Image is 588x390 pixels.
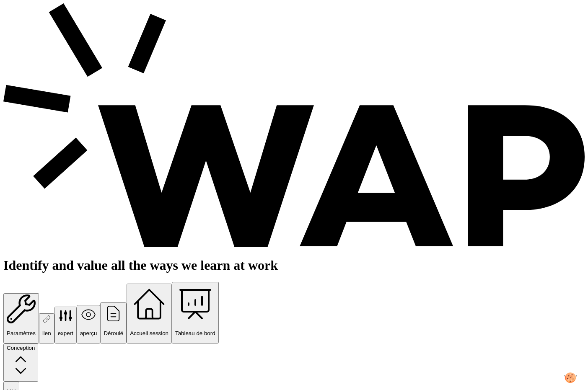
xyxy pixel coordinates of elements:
p: expert [58,330,73,336]
button: Paramètres [3,293,39,344]
button: aperçu [77,305,101,343]
p: lien [42,330,51,336]
button: Conception [3,344,38,382]
p: Tableau de bord [175,330,215,336]
span: Conception [7,345,35,351]
p: Accueil session [130,330,168,336]
button: Tableau de bord [172,282,219,343]
button: Manage your preferences about cookies [559,367,582,388]
button: Accueil session [127,284,172,344]
p: Déroulé [104,330,123,336]
p: Paramètres [7,330,36,336]
button: expert [54,307,77,344]
p: aperçu [80,330,97,336]
h1: Identify and value all the ways we learn at work [3,258,585,273]
button: lien [39,313,54,343]
button: Déroulé [100,302,127,343]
